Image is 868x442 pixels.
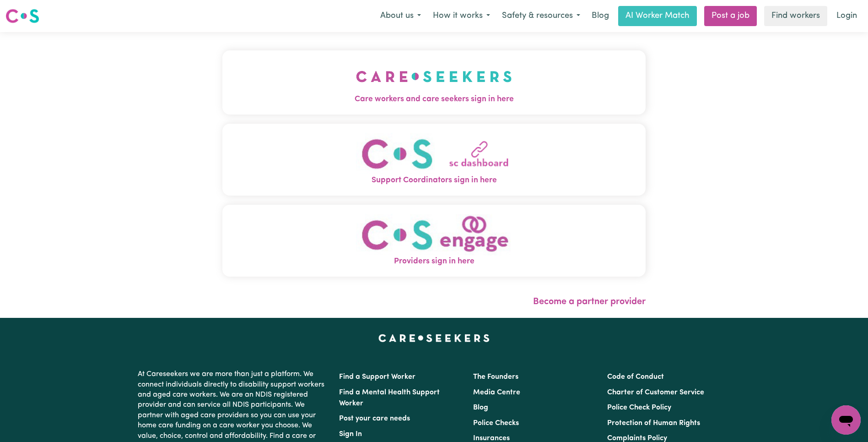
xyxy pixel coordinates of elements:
button: Care workers and care seekers sign in here [222,50,646,115]
a: Find a Mental Health Support Worker [339,389,440,407]
iframe: Button to launch messaging window [831,405,861,435]
a: Find workers [764,6,827,26]
a: Post your care needs [339,415,410,422]
span: Support Coordinators sign in here [222,175,646,186]
a: Police Check Policy [607,404,671,411]
a: Find a Support Worker [339,373,415,381]
button: Support Coordinators sign in here [222,124,646,196]
a: Blog [586,6,615,26]
a: Police Checks [473,420,519,427]
button: How it works [427,6,496,26]
button: Providers sign in here [222,205,646,277]
span: Providers sign in here [222,256,646,267]
a: The Founders [473,373,518,381]
a: Careseekers home page [378,334,490,342]
a: Blog [473,404,488,411]
a: Protection of Human Rights [607,420,700,427]
a: Charter of Customer Service [607,389,704,396]
a: Login [831,6,863,26]
button: About us [374,6,427,26]
button: Safety & resources [496,6,586,26]
a: Become a partner provider [533,297,646,306]
a: Post a job [704,6,757,26]
img: Careseekers logo [5,8,39,24]
a: Code of Conduct [607,373,664,381]
span: Care workers and care seekers sign in here [222,93,646,105]
a: Insurances [473,435,510,442]
a: Complaints Policy [607,435,667,442]
a: Media Centre [473,389,520,396]
a: Careseekers logo [5,5,39,27]
a: AI Worker Match [618,6,697,26]
a: Sign In [339,431,362,438]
